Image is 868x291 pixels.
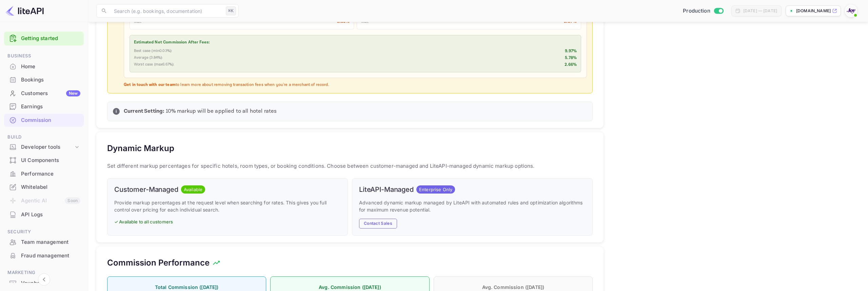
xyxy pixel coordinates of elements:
div: Whitelabel [21,183,80,191]
div: Switch to Sandbox mode [680,7,726,15]
img: With Joy [846,5,856,16]
p: Provide markup percentages at the request level when searching for rates. This gives you full con... [114,199,341,213]
div: [DATE] — [DATE] [743,8,777,14]
strong: Get in touch with our team [124,82,176,87]
p: [DOMAIN_NAME] [796,8,831,14]
div: Whitelabel [4,181,84,194]
p: Avg. Commission ([DATE]) [441,284,586,291]
p: Estimated Net Commission After Fees: [134,39,577,46]
div: Customers [21,90,80,97]
p: Avg. Commission ([DATE]) [277,284,422,291]
p: to learn more about removing transaction fees when you're a merchant of record. [124,82,587,88]
div: New [66,90,80,96]
a: Commission [4,114,84,126]
div: Earnings [4,100,84,113]
a: UI Components [4,154,84,166]
div: CustomersNew [4,87,84,100]
div: API Logs [21,211,80,219]
div: Commission [21,116,80,124]
p: Worst case (max 6.67 %): [134,62,174,68]
a: Team management [4,236,84,248]
div: API Logs [4,208,84,221]
p: i [116,108,117,114]
div: Bookings [21,76,80,84]
a: Whitelabel [4,181,84,193]
span: Marketing [4,269,84,276]
a: Vouchers [4,277,84,289]
p: 2.66 % [565,62,577,68]
span: Build [4,133,84,141]
img: LiteAPI logo [5,5,44,16]
p: Set different markup percentages for specific hotels, room types, or booking conditions. Choose b... [107,162,593,170]
h6: LiteAPI-Managed [359,185,414,194]
span: Business [4,52,84,60]
span: Security [4,228,84,236]
p: 9.97 % [565,48,577,54]
a: CustomersNew [4,87,84,99]
span: Available [181,186,205,193]
a: Earnings [4,100,84,113]
a: Bookings [4,73,84,86]
p: Best case (min 0.03 %): [134,48,172,54]
div: Performance [21,170,80,178]
a: Home [4,60,84,73]
p: Average ( 3.84 %): [134,55,163,61]
a: API Logs [4,208,84,221]
p: 5.78 % [565,55,577,61]
div: Team management [4,236,84,249]
div: UI Components [21,157,80,164]
div: Commission [4,114,84,127]
a: Performance [4,167,84,180]
button: Collapse navigation [38,273,50,286]
div: Vouchers [21,279,80,287]
button: Contact Sales [359,219,397,229]
span: Enterprise Only [416,186,455,193]
p: 10 % markup will be applied to all hotel rates [124,107,587,115]
p: Advanced dynamic markup managed by LiteAPI with automated rules and optimization algorithms for m... [359,199,586,213]
div: Developer tools [4,141,84,153]
div: Home [21,63,80,71]
div: Bookings [4,73,84,87]
div: Team management [21,238,80,246]
h5: Commission Performance [107,257,210,268]
div: Getting started [4,32,84,46]
div: Fraud management [21,252,80,260]
div: Earnings [21,103,80,111]
p: Total Commission ([DATE]) [114,284,259,291]
p: ✓ Available to all customers [114,219,341,225]
div: ⌘K [226,6,236,15]
div: Developer tools [21,143,74,151]
strong: Current Setting: [124,108,164,115]
h5: Dynamic Markup [107,143,174,154]
input: Search (e.g. bookings, documentation) [110,4,223,18]
h6: Customer-Managed [114,185,178,194]
a: Fraud management [4,249,84,262]
span: Production [683,7,710,15]
a: Getting started [21,35,80,42]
